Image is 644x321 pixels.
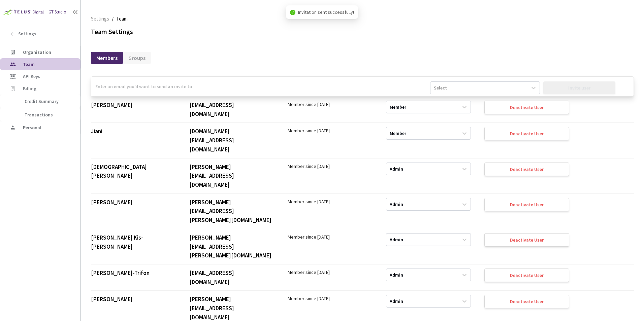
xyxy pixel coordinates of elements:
div: Select [434,84,447,91]
div: Deactivate User [510,167,544,172]
span: Organization [23,49,51,55]
span: Transactions [25,112,53,118]
div: [PERSON_NAME] [91,198,176,207]
div: Admin [390,166,403,172]
div: Member since [DATE] [288,233,373,241]
div: [PERSON_NAME][EMAIL_ADDRESS][DOMAIN_NAME] [189,163,274,189]
div: Member since [DATE] [288,163,373,170]
div: [DOMAIN_NAME][EMAIL_ADDRESS][DOMAIN_NAME] [189,127,274,154]
span: Personal [23,124,41,131]
div: [PERSON_NAME][EMAIL_ADDRESS][PERSON_NAME][DOMAIN_NAME] [189,198,274,225]
div: [PERSON_NAME] [91,295,176,304]
div: Deactivate User [510,299,544,304]
div: Member since [DATE] [288,295,373,302]
div: Members [91,52,123,64]
div: Member [390,130,406,137]
span: Billing [23,86,36,92]
div: [EMAIL_ADDRESS][DOMAIN_NAME] [189,101,274,118]
span: Team [116,15,128,23]
div: [DEMOGRAPHIC_DATA][PERSON_NAME] [91,163,176,180]
div: Member since [DATE] [288,101,373,108]
span: Credit Summary [25,98,59,104]
div: Jiani [91,127,176,136]
div: Member [390,104,406,110]
div: [PERSON_NAME]-Trifon [91,269,176,278]
div: Invite user [568,85,590,91]
div: Groups [123,52,151,64]
div: [EMAIL_ADDRESS][DOMAIN_NAME] [189,269,274,286]
div: Admin [390,298,403,305]
span: Settings [91,15,109,23]
div: Member since [DATE] [288,127,373,134]
div: Deactivate User [510,131,544,136]
div: Admin [390,272,403,278]
div: Admin [390,201,403,207]
div: Member since [DATE] [288,269,373,276]
span: Invitation sent successfully! [298,8,354,16]
span: check-circle [290,10,295,15]
a: Settings [90,15,110,22]
span: Team [23,61,35,67]
div: GT Studio [49,9,66,15]
span: Settings [18,31,36,37]
div: Member since [DATE] [288,198,373,205]
div: Deactivate User [510,202,544,207]
span: API Keys [23,73,40,79]
div: Deactivate User [510,273,544,278]
div: Deactivate User [510,105,544,110]
div: Admin [390,236,403,243]
div: Team Settings [91,27,634,37]
div: [PERSON_NAME] [91,101,176,110]
li: / [112,15,114,23]
input: Enter an email you’d want to send an invite to [91,77,430,96]
div: Deactivate User [510,237,544,243]
div: [PERSON_NAME][EMAIL_ADDRESS][PERSON_NAME][DOMAIN_NAME] [189,233,274,260]
div: [PERSON_NAME] Kis-[PERSON_NAME] [91,233,176,251]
